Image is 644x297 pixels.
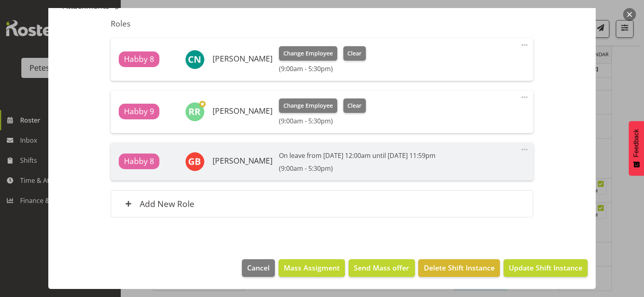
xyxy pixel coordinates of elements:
img: christine-neville11214.jpg [185,50,204,69]
button: Update Shift Instance [504,259,588,277]
button: Change Employee [279,98,337,113]
h6: (9:00am - 5:30pm) [279,164,436,172]
span: Send Mass offer [354,262,409,273]
h6: [PERSON_NAME] [213,107,272,115]
span: Habby 8 [124,156,154,167]
span: Clear [347,101,361,110]
span: Habby 8 [124,53,154,65]
h6: (9:00am - 5:30pm) [279,65,366,73]
span: Change Employee [283,49,333,58]
span: Cancel [247,262,270,273]
span: Delete Shift Instance [424,262,495,273]
img: ruth-robertson-taylor722.jpg [185,102,204,121]
span: Mass Assigment [284,262,340,273]
button: Send Mass offer [349,259,415,277]
button: Clear [343,98,366,113]
span: Update Shift Instance [509,262,582,273]
h5: Attachments [63,1,109,11]
h6: (9:00am - 5:30pm) [279,117,366,125]
button: Cancel [242,259,275,277]
span: Habby 9 [124,106,154,117]
button: Mass Assigment [279,259,345,277]
h6: Add New Role [140,199,194,209]
span: Feedback [633,129,640,157]
p: On leave from [DATE] 12:00am until [DATE] 11:59pm [279,151,436,160]
button: Feedback - Show survey [629,121,644,176]
button: Change Employee [279,46,337,61]
h5: Roles [111,19,533,29]
button: Clear [343,46,366,61]
h6: [PERSON_NAME] [213,54,272,63]
span: Clear [347,49,361,58]
button: Delete Shift Instance [418,259,500,277]
span: Change Employee [283,101,333,110]
img: gillian-byford11184.jpg [185,152,204,171]
h6: [PERSON_NAME] [213,156,272,165]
